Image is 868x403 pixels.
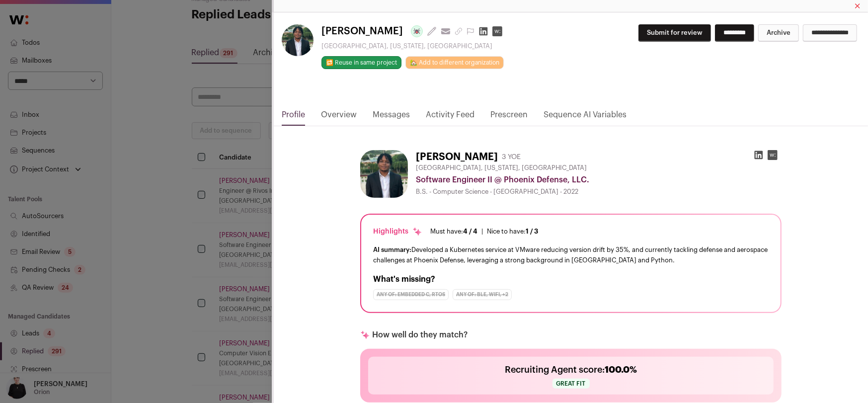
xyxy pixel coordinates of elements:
[453,289,512,300] div: Any of: BLE, WiFi, +2
[544,109,627,126] a: Sequence AI Variables
[426,109,474,126] a: Activity Feed
[430,228,477,236] div: Must have:
[405,56,504,69] a: 🏡 Add to different organization
[321,24,403,38] span: [PERSON_NAME]
[372,329,468,341] p: How well do they match?
[373,246,411,253] span: AI summary:
[416,150,498,164] h1: [PERSON_NAME]
[505,363,637,377] h2: Recruiting Agent score:
[373,244,769,265] div: Developed a Kubernetes service at VMware reducing version drift by 35%, and currently tackling de...
[416,174,782,186] div: Software Engineer II @ Phoenix Defense, LLC.
[638,24,711,42] button: Submit for review
[552,379,590,389] span: Great fit
[373,227,422,237] div: Highlights
[430,228,538,236] ul: |
[526,228,538,235] span: 1 / 3
[487,228,538,236] div: Nice to have:
[360,150,408,198] img: efe926d0eb3bf45fa4023991554e29fa441b5ecba25e532688db66d74b0ed17d.jpg
[490,109,528,126] a: Prescreen
[321,42,506,50] div: [GEOGRAPHIC_DATA], [US_STATE], [GEOGRAPHIC_DATA]
[321,109,357,126] a: Overview
[502,152,521,162] div: 3 YOE
[282,24,314,56] img: efe926d0eb3bf45fa4023991554e29fa441b5ecba25e532688db66d74b0ed17d.jpg
[463,228,477,235] span: 4 / 4
[373,273,769,285] h2: What's missing?
[416,164,587,172] span: [GEOGRAPHIC_DATA], [US_STATE], [GEOGRAPHIC_DATA]
[605,365,637,374] span: 100.0%
[416,188,782,196] div: B.S. - Computer Science - [GEOGRAPHIC_DATA] - 2022
[758,24,799,42] button: Archive
[373,289,449,300] div: Any of: Embedded C, RTOS
[373,109,410,126] a: Messages
[321,56,401,69] button: 🔂 Reuse in same project
[282,109,305,126] a: Profile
